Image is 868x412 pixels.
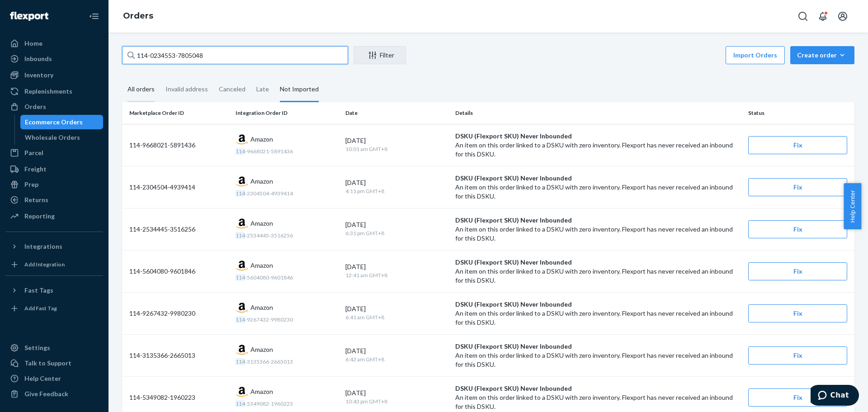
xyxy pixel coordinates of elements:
p: An item on this order linked to a DSKU with zero inventory. Flexport has never received an inboun... [455,225,741,243]
div: Filter [354,51,406,60]
div: Create order [797,51,848,60]
em: 114 [236,232,245,239]
p: An item on this order linked to a DSKU with zero inventory. Flexport has never received an inboun... [455,393,741,411]
iframe: Opens a widget where you can chat to one of our agents [811,385,859,407]
input: Search orders [122,46,348,64]
button: Fix [748,220,847,238]
p: DSKU (Flexport SKU) Never Inbounded [455,216,741,225]
a: Add Integration [5,257,103,272]
div: [DATE] [345,220,448,229]
button: Create order [790,46,854,64]
div: 114-2534445-3516256 [129,225,228,234]
div: -9668021-5891436 [236,147,338,155]
div: Not Imported [280,77,319,102]
p: An item on this order linked to a DSKU with zero inventory. Flexport has never received an inboun... [455,141,741,159]
div: [DATE] [345,346,448,355]
span: Amazon [250,387,273,396]
div: 114-3135366-2665013 [129,351,228,360]
div: [DATE] [345,136,448,145]
th: Details [452,102,745,124]
div: Add Fast Tag [24,304,57,312]
span: Amazon [250,177,273,186]
span: Amazon [250,345,273,354]
div: Wholesale Orders [25,133,80,142]
div: Late [256,77,269,101]
div: 10:43 pm GMT+8 [345,398,448,406]
button: Fix [748,262,847,280]
button: Import Orders [726,46,785,64]
em: 114 [236,274,245,281]
button: Fix [748,178,847,196]
a: Prep [5,177,103,192]
div: Give Feedback [24,389,68,398]
div: Inventory [24,71,53,80]
div: 114-5604080-9601846 [129,267,228,276]
div: Settings [24,343,50,352]
a: Inbounds [5,52,103,66]
div: 114-9668021-5891436 [129,141,228,150]
div: 10:01 am GMT+8 [345,145,448,154]
button: Close Navigation [85,7,103,25]
div: Reporting [24,212,55,221]
th: Date [342,102,452,124]
p: An item on this order linked to a DSKU with zero inventory. Flexport has never received an inboun... [455,267,741,285]
span: Amazon [250,261,273,270]
em: 114 [236,400,245,407]
div: 6:42 am GMT+8 [345,355,448,364]
div: Inbounds [24,54,52,63]
a: Freight [5,162,103,176]
span: Amazon [250,135,273,144]
th: Marketplace Order ID [122,102,232,124]
p: DSKU (Flexport SKU) Never Inbounded [455,300,741,309]
div: [DATE] [345,388,448,398]
a: Orders [123,11,153,21]
p: DSKU (Flexport SKU) Never Inbounded [455,258,741,267]
div: [DATE] [345,178,448,187]
div: Freight [24,165,47,174]
div: 114-5349082-1960223 [129,393,228,402]
div: -5604080-9601846 [236,274,338,281]
div: Talk to Support [24,359,71,368]
div: 6:41 am GMT+8 [345,313,448,322]
div: -9267432-9980230 [236,316,338,323]
div: Canceled [219,77,245,101]
button: Fix [748,304,847,322]
a: Wholesale Orders [20,130,104,145]
div: Fast Tags [24,286,53,295]
button: Filter [354,46,406,64]
a: Returns [5,193,103,207]
div: 114-9267432-9980230 [129,309,228,318]
div: Prep [24,180,38,189]
div: Ecommerce Orders [25,118,83,127]
div: Parcel [24,148,43,157]
a: Orders [5,99,103,114]
div: Help Center [24,374,61,383]
div: Home [24,39,42,48]
div: 114-2304504-4939414 [129,183,228,192]
div: -2304504-4939414 [236,189,338,197]
th: Status [745,102,854,124]
div: Integrations [24,242,62,251]
a: Add Fast Tag [5,301,103,316]
button: Fix [748,388,847,407]
span: Help Center [844,183,861,229]
a: Help Center [5,371,103,386]
button: Give Feedback [5,387,103,401]
button: Fix [748,346,847,365]
p: DSKU (Flexport SKU) Never Inbounded [455,342,741,351]
a: Settings [5,341,103,355]
button: Open account menu [834,7,852,25]
div: Returns [24,195,48,204]
a: Replenishments [5,84,103,99]
button: Open notifications [814,7,832,25]
div: Replenishments [24,87,72,96]
button: Open Search Box [794,7,812,25]
div: [DATE] [345,262,448,271]
span: Amazon [250,303,273,312]
div: -3135366-2665013 [236,358,338,365]
ol: breadcrumbs [116,3,160,29]
button: Fast Tags [5,283,103,298]
div: -5349082-1960223 [236,400,338,407]
button: Talk to Support [5,356,103,370]
p: An item on this order linked to a DSKU with zero inventory. Flexport has never received an inboun... [455,351,741,369]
